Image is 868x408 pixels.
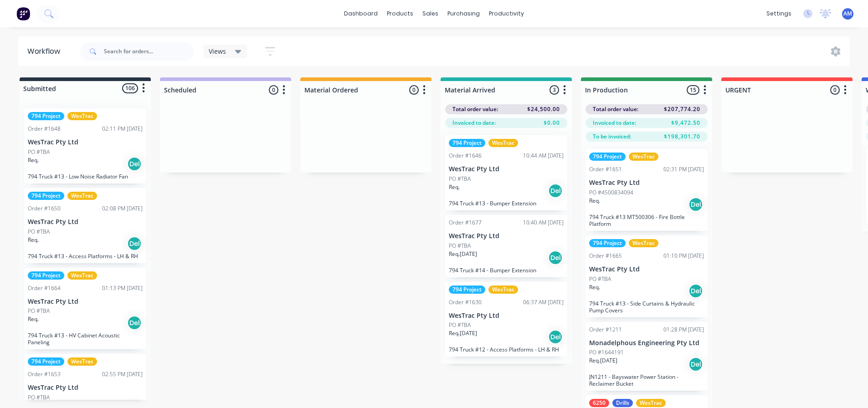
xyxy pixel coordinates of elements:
[28,204,61,213] div: Order #1650
[843,10,852,18] span: AM
[28,315,39,323] p: Req.
[28,138,143,146] p: WesTrac Pty Ltd
[589,179,704,187] p: WesTrac Pty Ltd
[688,357,703,372] div: Del
[589,239,626,247] div: 794 Project
[449,219,482,227] div: Order #1677
[28,236,39,244] p: Req.
[548,330,563,344] div: Del
[449,267,564,274] p: 794 Truck #14 - Bumper Extension
[67,192,97,200] div: WesTrac
[24,268,146,350] div: 794 ProjectWesTracOrder #166401:13 PM [DATE]WesTrac Pty LtdPO #TBAReq.Del794 Truck #13 - HV Cabin...
[104,42,194,61] input: Search for orders...
[762,7,796,20] div: settings
[589,357,617,365] p: Req. [DATE]
[28,284,61,292] div: Order #1664
[523,152,564,160] div: 10:44 AM [DATE]
[127,157,142,171] div: Del
[593,119,636,127] span: Invoiced to date:
[28,228,50,236] p: PO #TBA
[28,307,50,315] p: PO #TBA
[664,133,700,141] span: $198,301.70
[548,184,563,198] div: Del
[452,105,498,113] span: Total order value:
[593,133,631,141] span: To be invoiced:
[28,393,50,402] p: PO #TBA
[589,265,704,273] p: WesTrac Pty Ltd
[663,252,704,260] div: 01:10 PM [DATE]
[586,149,708,231] div: 794 ProjectWesTracOrder #165102:31 PM [DATE]WesTrac Pty LtdPO #4500834094Req.Del794 Truck #13 MT5...
[67,357,97,366] div: WesTrac
[548,250,563,265] div: Del
[102,204,143,213] div: 02:08 PM [DATE]
[28,253,143,260] p: 794 Truck #13 - Access Platforms - LH & RH
[445,135,567,210] div: 794 ProjectWesTracOrder #164610:44 AM [DATE]WesTrac Pty LtdPO #TBAReq.Del794 Truck #13 - Bumper E...
[102,125,143,133] div: 02:11 PM [DATE]
[449,312,564,320] p: WesTrac Pty Ltd
[445,282,567,357] div: 794 ProjectWesTracOrder #163006:37 AM [DATE]WesTrac Pty LtdPO #TBAReq.[DATE]Del794 Truck #12 - Ac...
[28,156,39,164] p: Req.
[102,284,143,292] div: 01:13 PM [DATE]
[449,165,564,173] p: WesTrac Pty Ltd
[449,232,564,240] p: WesTrac Pty Ltd
[523,298,564,306] div: 06:37 AM [DATE]
[28,218,143,226] p: WesTrac Pty Ltd
[523,219,564,227] div: 10:40 AM [DATE]
[27,46,65,57] div: Workflow
[589,283,600,291] p: Req.
[449,346,564,353] p: 794 Truck #12 - Access Platforms - LH & RH
[339,7,382,20] a: dashboard
[449,286,485,294] div: 794 Project
[28,357,64,366] div: 794 Project
[688,197,703,212] div: Del
[589,165,622,173] div: Order #1651
[28,192,64,200] div: 794 Project
[127,316,142,330] div: Del
[612,399,633,407] div: Drills
[67,271,97,280] div: WesTrac
[636,399,666,407] div: WesTrac
[589,252,622,260] div: Order #1665
[589,399,609,407] div: 6250
[449,152,482,160] div: Order #1646
[589,214,704,227] p: 794 Truck #13 MT500306 - Fire Bottle Platform
[28,173,143,180] p: 794 Truck #13 - Low Noise Radiator Fan
[663,165,704,173] div: 02:31 PM [DATE]
[28,370,61,378] div: Order #1653
[28,271,64,280] div: 794 Project
[488,139,518,147] div: WesTrac
[488,286,518,294] div: WesTrac
[445,215,567,277] div: Order #167710:40 AM [DATE]WesTrac Pty LtdPO #TBAReq.[DATE]Del794 Truck #14 - Bumper Extension
[663,326,704,334] div: 01:28 PM [DATE]
[449,200,564,207] p: 794 Truck #13 - Bumper Extension
[544,119,560,127] span: $0.00
[102,370,143,378] div: 02:55 PM [DATE]
[28,112,64,120] div: 794 Project
[443,7,484,20] div: purchasing
[67,112,97,120] div: WesTrac
[449,175,471,183] p: PO #TBA
[449,329,477,337] p: Req. [DATE]
[629,239,658,247] div: WesTrac
[664,105,700,113] span: $207,774.20
[484,7,529,20] div: productivity
[671,119,700,127] span: $9,472.50
[449,139,485,147] div: 794 Project
[449,321,471,329] p: PO #TBA
[28,332,143,346] p: 794 Truck #13 - HV Cabinet Acoustic Paneling
[589,326,622,334] div: Order #1211
[589,373,704,387] p: JN1211 - Bayswater Power Station - Reclaimer Bucket
[688,284,703,298] div: Del
[449,250,477,258] p: Req. [DATE]
[418,7,443,20] div: sales
[589,189,633,197] p: PO #4500834094
[24,188,146,263] div: 794 ProjectWesTracOrder #165002:08 PM [DATE]WesTrac Pty LtdPO #TBAReq.Del794 Truck #13 - Access P...
[452,119,496,127] span: Invoiced to date:
[127,236,142,251] div: Del
[586,235,708,317] div: 794 ProjectWesTracOrder #166501:10 PM [DATE]WesTrac Pty LtdPO #TBAReq.Del794 Truck #13 - Side Cur...
[24,108,146,184] div: 794 ProjectWesTracOrder #164802:11 PM [DATE]WesTrac Pty LtdPO #TBAReq.Del794 Truck #13 - Low Nois...
[449,298,482,306] div: Order #1630
[589,197,600,205] p: Req.
[589,348,624,357] p: PO #1644191
[209,46,226,56] span: Views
